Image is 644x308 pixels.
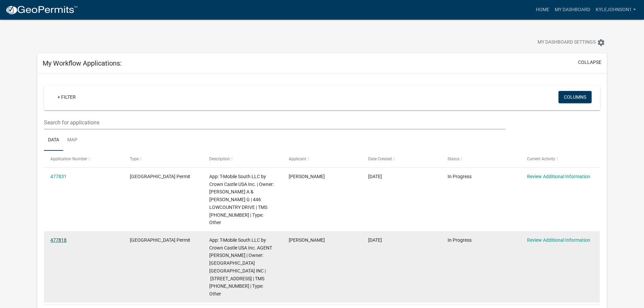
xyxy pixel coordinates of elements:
[362,151,441,167] datatable-header-cell: Date Created
[368,174,382,179] span: 09/12/2025
[50,237,67,243] a: 477818
[532,36,611,49] button: My Dashboard Settingssettings
[593,3,639,16] a: KyleJohnson1
[130,237,190,243] span: Jasper County Building Permit
[448,157,459,161] span: Status
[368,157,392,161] span: Date Created
[533,3,552,16] a: Home
[130,157,139,161] span: Type
[52,91,81,103] a: + Filter
[123,151,203,167] datatable-header-cell: Type
[44,151,123,167] datatable-header-cell: Application Number
[578,59,601,66] button: collapse
[520,151,600,167] datatable-header-cell: Current Activity
[558,91,592,103] button: Columns
[441,151,520,167] datatable-header-cell: Status
[63,129,81,151] a: Map
[44,116,505,129] input: Search for applications
[552,3,593,16] a: My Dashboard
[448,237,472,243] span: In Progress
[527,174,590,179] a: Review Additional Information
[527,157,555,161] span: Current Activity
[538,39,596,47] span: My Dashboard Settings
[209,174,274,226] span: App: T-Mobile South LLC by Crown Castle USA Inc. | Owner: STOKES JERRY A & CECELIA G | 446 LOWCOU...
[597,39,605,47] i: settings
[289,237,325,243] span: Kyle Johnson
[209,157,230,161] span: Description
[448,174,472,179] span: In Progress
[44,129,63,151] a: Data
[289,174,325,179] span: Kyle Johnson
[50,174,67,179] a: 477831
[209,237,272,297] span: App: T-Mobile South LLC by Crown Castle USA Inc. AGENT KYLE JOHNSON | Owner: Crown Castle USA INC...
[130,174,190,179] span: Jasper County Building Permit
[368,237,382,243] span: 09/12/2025
[43,59,122,67] h5: My Workflow Applications:
[289,157,306,161] span: Applicant
[282,151,362,167] datatable-header-cell: Applicant
[527,237,590,243] a: Review Additional Information
[203,151,282,167] datatable-header-cell: Description
[50,157,87,161] span: Application Number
